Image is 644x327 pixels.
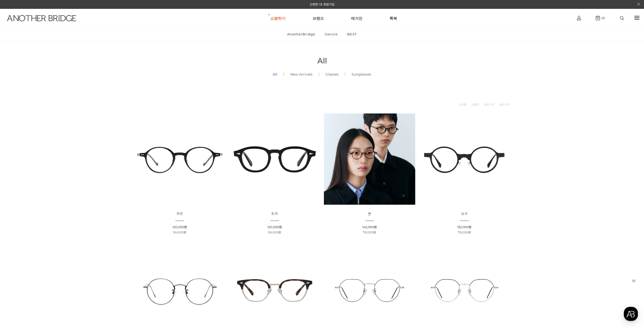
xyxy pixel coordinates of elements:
img: 카로 - 감각적인 디자인의 패션 아이템 이미지 [134,113,225,205]
a: AnotherBridge [283,28,320,41]
span: 79,000원 [363,230,376,234]
a: 본 [368,212,371,216]
a: logo [3,15,99,34]
a: Sunglasses [345,66,378,83]
a: New Arrivals [284,66,319,83]
a: Glasses [319,66,345,83]
span: 132,000원 [457,225,471,229]
img: cart [577,16,581,20]
a: 요크 [461,212,468,216]
img: 토카 아세테이트 뿔테 안경 이미지 [229,113,320,205]
span: 본 [368,212,371,216]
a: 낮은가격 [484,102,494,107]
a: 홈 [2,160,33,173]
a: 간편한 1초 회원가입 [310,3,335,6]
img: 요크 글라스 - 트렌디한 디자인의 유니크한 안경 이미지 [419,113,510,205]
a: BEST [343,28,361,41]
a: (0) [596,16,605,20]
span: 요크 [461,212,468,216]
a: All [266,66,284,83]
span: All [317,56,327,65]
a: 대화 [33,160,65,173]
a: 브랜드 [313,9,324,27]
img: logo [7,15,76,21]
img: search [620,16,624,20]
a: 쇼핑하기 [270,9,285,27]
span: 120,000원 [173,225,187,229]
span: 설정 [78,168,84,172]
a: 상품명 [471,102,479,107]
a: 매거진 [351,9,362,27]
span: 토카 [271,212,278,216]
a: 높은가격 [499,102,509,107]
img: 본 - 동그란 렌즈로 돋보이는 아세테이트 안경 이미지 [324,113,415,205]
span: 대화 [46,168,52,172]
a: 카로 [176,212,183,216]
a: 신상품 [459,102,466,107]
a: 룩북 [389,9,397,27]
span: 카로 [176,212,183,216]
span: 142,000원 [362,225,377,229]
span: 59,000원 [268,230,281,234]
span: (0) [600,16,605,20]
a: 토카 [271,212,278,216]
a: Genzie [320,28,342,41]
img: cart [596,16,600,20]
a: 설정 [65,160,97,173]
span: 79,000원 [458,230,471,234]
span: 홈 [16,168,19,172]
span: 120,000원 [267,225,282,229]
span: 59,000원 [173,230,186,234]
